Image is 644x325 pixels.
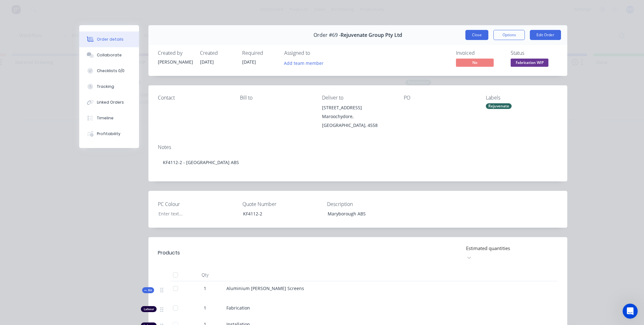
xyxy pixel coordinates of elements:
button: Profitability [79,126,139,142]
button: Fabrication WIP [511,59,548,68]
div: Products [158,249,180,257]
div: KF4112-2 - [GEOGRAPHIC_DATA] ABS [158,153,558,172]
div: Profile image for MaricarAwesome thanks for following up! [PERSON_NAME] also got back to me now s... [7,84,119,107]
span: Help [105,212,115,217]
span: Kit [144,288,152,293]
div: Required [242,50,277,56]
div: Created [200,50,235,56]
div: [STREET_ADDRESS]Maroochydore, [GEOGRAPHIC_DATA], 4558 [322,103,394,130]
div: Order details [97,37,124,42]
div: Qty [186,269,224,281]
span: News [73,212,85,217]
div: Factory Weekly Updates - [DATE] [13,189,102,195]
button: Collaborate [79,47,139,63]
div: Assigned to [284,50,347,56]
span: Fabrication WIP [511,59,548,66]
div: KF4112-2 [238,209,317,218]
button: Order details [79,31,139,47]
div: Recent messageProfile image for MaricarAwesome thanks for following up! [PERSON_NAME] also got ba... [6,74,119,107]
div: [PERSON_NAME] [158,59,192,65]
label: Quote Number [242,200,321,208]
div: Ask a questionAI Agent and team can help [6,111,119,134]
label: Description [327,200,406,208]
div: Ask a question [13,116,105,123]
button: Help [94,197,126,222]
span: Aluminium [PERSON_NAME] Screens [226,285,304,291]
div: Bill to [240,95,312,101]
span: Messages [36,212,58,217]
span: Order #69 - [314,32,341,38]
button: Options [493,30,525,40]
h2: Have an idea or feature request? [13,143,113,150]
div: Labels [486,95,558,101]
img: Profile image for Maricar [13,89,25,102]
img: logo [13,12,50,22]
button: Share it with us [13,152,113,165]
button: News [63,197,94,222]
div: Invoiced [456,50,503,56]
div: AI Agent and team can help [13,123,105,129]
div: Checklists 0/0 [97,68,125,74]
label: PC Colour [158,200,236,208]
p: How can we help? [13,55,113,66]
button: Kit [142,287,154,293]
div: Created by [158,50,192,56]
div: Rejuvenate [486,103,512,109]
div: New feature [13,178,44,185]
button: Timeline [79,110,139,126]
span: Awesome thanks for following up! [PERSON_NAME] also got back to me now so thank you! [28,89,228,94]
button: Linked Orders [79,94,139,110]
div: Deliver to [322,95,394,101]
span: [DATE] [242,59,256,65]
button: Tracking [79,79,139,94]
span: [DATE] [200,59,214,65]
div: Linked Orders [97,100,124,105]
div: • 59m ago [46,95,68,102]
button: Edit Order [530,30,561,40]
div: Timeline [97,115,114,121]
span: 1 [204,285,206,292]
div: Profitability [97,131,120,137]
iframe: Intercom live chat [623,304,638,319]
div: [STREET_ADDRESS] [322,103,394,112]
div: Tracking [97,84,114,89]
button: Add team member [284,59,327,67]
span: Fabrication [226,305,250,311]
div: Collaborate [97,52,122,58]
div: Contact [158,95,230,101]
div: Maroochydore, [GEOGRAPHIC_DATA], 4558 [322,112,394,130]
div: Status [511,50,558,56]
button: Messages [31,197,63,222]
div: Maricar [28,95,44,102]
button: Close [465,30,488,40]
div: Notes [158,144,558,150]
span: 1 [204,305,206,311]
p: Hi [PERSON_NAME] [13,45,113,55]
div: Improvement [46,178,80,185]
button: Checklists 0/0 [79,63,139,79]
div: PO [404,95,476,101]
div: Recent message [13,80,113,86]
div: New featureImprovementFactory Weekly Updates - [DATE] [6,173,119,208]
div: Close [108,10,119,21]
div: Labour [141,306,157,312]
span: No [456,59,494,66]
div: Maryborough ABS [323,209,401,218]
span: Rejuvenate Group Pty Ltd [341,32,402,38]
button: Add team member [281,59,327,67]
span: Home [8,212,23,217]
